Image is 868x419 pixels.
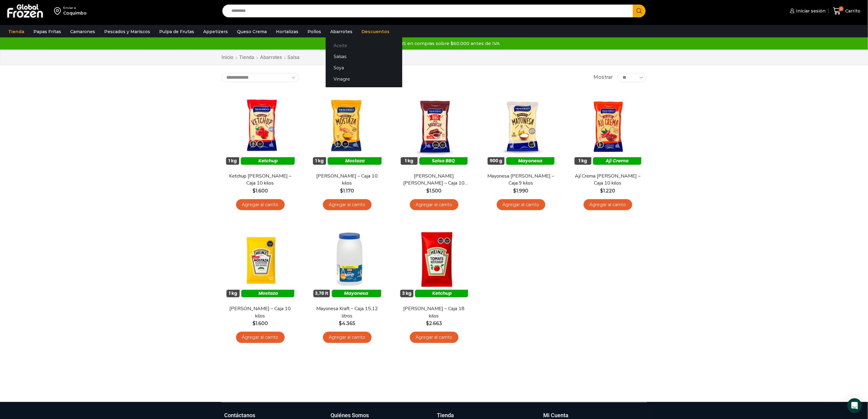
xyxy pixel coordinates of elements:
span: Vista Rápida [228,153,293,164]
div: Open Intercom Messenger [847,398,862,413]
a: Ají Crema [PERSON_NAME] – Caja 10 kilos [573,173,643,187]
a: Descuentos [359,26,393,37]
a: Tienda [5,26,27,37]
a: Pollos [304,26,324,37]
bdi: 1.600 [252,320,268,326]
a: Mayonesa Kraft – Caja 15,12 litros [312,305,382,319]
span: $ [513,188,516,194]
span: Vista Rápida [401,286,467,296]
a: Agregar al carrito: “Mostaza Traverso - Caja 10 kilos” [323,199,372,210]
span: Vista Rápida [314,153,380,164]
bdi: 4.365 [339,320,355,326]
a: Queso Crema [234,26,270,37]
select: Pedido de la tienda [221,73,299,82]
a: Pulpa de Frutas [156,26,197,37]
span: Iniciar sesión [794,8,825,14]
a: 0 Carrito [832,4,862,18]
a: Agregar al carrito: “Mayonesa Kraft - Caja 15,12 litros” [323,332,372,343]
button: Search button [633,5,646,17]
span: Vista Rápida [314,286,380,296]
a: Tienda [239,54,255,61]
a: [PERSON_NAME] – Caja 10 kilos [312,173,382,187]
h1: Salsa [288,54,300,60]
a: Ketchup [PERSON_NAME] – Caja 10 kilos [225,173,295,187]
a: Salsas [326,51,402,62]
a: Iniciar sesión [788,5,825,17]
a: Pescados y Mariscos [101,26,153,37]
a: Soya [326,62,402,74]
span: Vista Rápida [228,286,293,296]
a: [PERSON_NAME] [PERSON_NAME] – Caja 10 kilos [399,173,469,187]
a: Aceite [326,40,402,51]
span: $ [252,320,256,326]
bdi: 1.170 [340,188,354,194]
div: Coquimbo [63,10,87,16]
span: Vista Rápida [488,153,554,164]
a: Agregar al carrito: “Salsa Barbacue Traverso - Caja 10 kilos” [410,199,458,210]
a: Agregar al carrito: “Ketchup Traverso - Caja 10 kilos” [236,199,285,210]
span: $ [600,188,603,194]
a: Agregar al carrito: “Ketchup Heinz - Caja 18 kilos” [410,332,458,343]
a: Vinagre [326,73,402,85]
a: Agregar al carrito: “Ají Crema Traverso - Caja 10 kilos” [584,199,632,210]
a: Appetizers [200,26,231,37]
a: Abarrotes [260,54,283,61]
img: address-field-icon.svg [54,6,63,16]
a: Papas Fritas [30,26,64,37]
a: Mayonesa [PERSON_NAME] – Caja 9 kilos [486,173,556,187]
span: Carrito [844,8,860,14]
span: 0 [839,6,844,11]
div: Enviar a [63,6,87,10]
bdi: 1.500 [427,188,442,194]
a: [PERSON_NAME] – Caja 18 kilos [399,305,469,319]
bdi: 1.220 [600,188,616,194]
span: $ [427,188,430,194]
bdi: 1.600 [252,188,268,194]
a: Agregar al carrito: “Mostaza Heinz - Caja 10 kilos” [236,332,285,343]
span: $ [339,320,342,326]
span: $ [340,188,343,194]
span: $ [426,320,429,326]
a: Hortalizas [273,26,301,37]
span: $ [252,188,256,194]
a: Agregar al carrito: “Mayonesa Traverso - Caja 9 kilos” [497,199,545,210]
bdi: 1.990 [513,188,529,194]
span: Mostrar [593,74,613,81]
span: Vista Rápida [575,153,640,164]
bdi: 2.663 [426,320,442,326]
a: Abarrotes [327,26,355,37]
a: [PERSON_NAME] – Caja 10 kilos [225,305,295,319]
a: Camarones [67,26,98,37]
span: Vista Rápida [401,153,467,164]
nav: Breadcrumb [221,54,300,61]
a: Inicio [221,54,234,61]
